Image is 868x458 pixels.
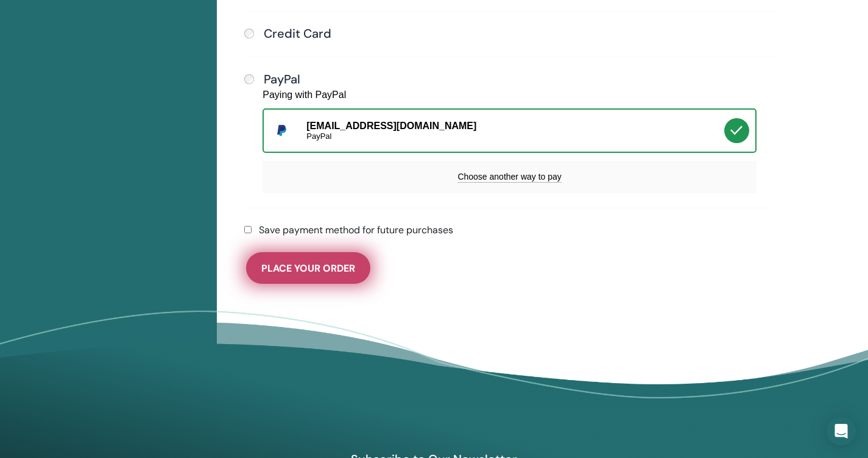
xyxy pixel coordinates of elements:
[306,120,724,141] div: [EMAIL_ADDRESS][DOMAIN_NAME]
[457,172,561,183] span: Choose another way to pay
[261,262,355,275] span: Place Your Order
[263,89,346,100] div: Paying with PayPal
[827,417,856,446] div: Open Intercom Messenger
[263,108,757,153] div: [EMAIL_ADDRESS][DOMAIN_NAME]PayPal
[306,132,724,141] div: PayPal
[264,26,331,41] h4: Credit Card
[246,252,370,284] button: Place Your Order
[259,223,453,238] label: Save payment method for future purchases
[263,161,757,193] div: Choose another way to pay
[264,72,300,86] h4: PayPal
